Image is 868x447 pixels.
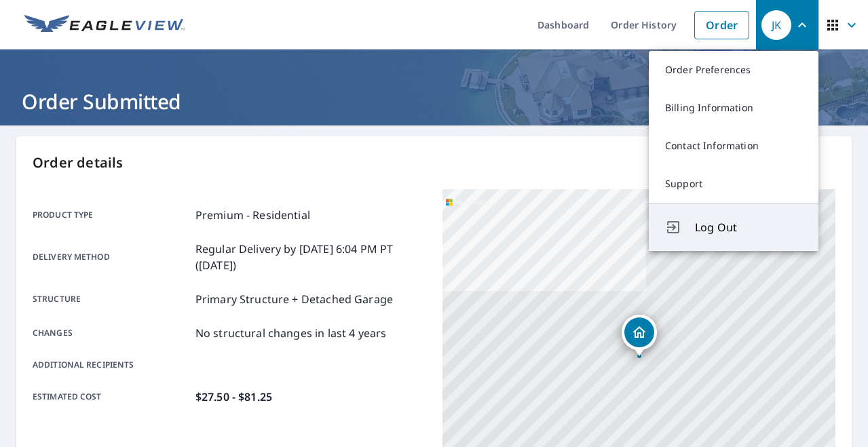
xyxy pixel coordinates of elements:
[33,291,190,307] p: Structure
[195,241,426,273] p: Regular Delivery by [DATE] 6:04 PM PT ([DATE])
[695,219,802,235] span: Log Out
[649,89,818,127] a: Billing Information
[195,207,310,223] p: Premium - Residential
[33,153,835,173] p: Order details
[195,389,272,405] p: $27.50 - $81.25
[195,325,387,341] p: No structural changes in last 4 years
[24,15,185,35] img: EV Logo
[33,389,190,405] p: Estimated cost
[761,10,791,40] div: JK
[16,88,852,115] h1: Order Submitted
[649,165,818,203] a: Support
[649,127,818,165] a: Contact Information
[33,207,190,223] p: Product type
[33,359,190,371] p: Additional recipients
[649,203,818,251] button: Log Out
[195,291,393,307] p: Primary Structure + Detached Garage
[649,51,818,89] a: Order Preferences
[33,325,190,341] p: Changes
[33,241,190,273] p: Delivery method
[694,11,749,39] a: Order
[622,315,657,357] div: Dropped pin, building 1, Residential property, 5721 Stonegate Rd Dallas, TX 75209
